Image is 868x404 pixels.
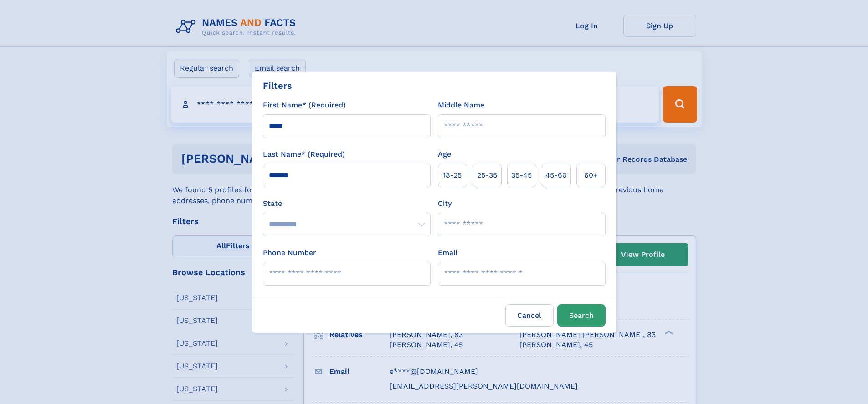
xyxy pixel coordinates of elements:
label: Email [438,247,457,258]
span: 60+ [584,170,598,181]
span: 25‑35 [477,170,497,181]
label: State [263,198,431,209]
label: Cancel [505,304,554,327]
span: 35‑45 [511,170,532,181]
label: Middle Name [438,100,484,111]
label: First Name* (Required) [263,100,346,111]
label: Phone Number [263,247,316,258]
span: 45‑60 [545,170,567,181]
label: Last Name* (Required) [263,149,345,160]
span: 18‑25 [443,170,462,181]
div: Filters [263,79,292,92]
button: Search [557,304,606,327]
label: Age [438,149,451,160]
label: City [438,198,452,209]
